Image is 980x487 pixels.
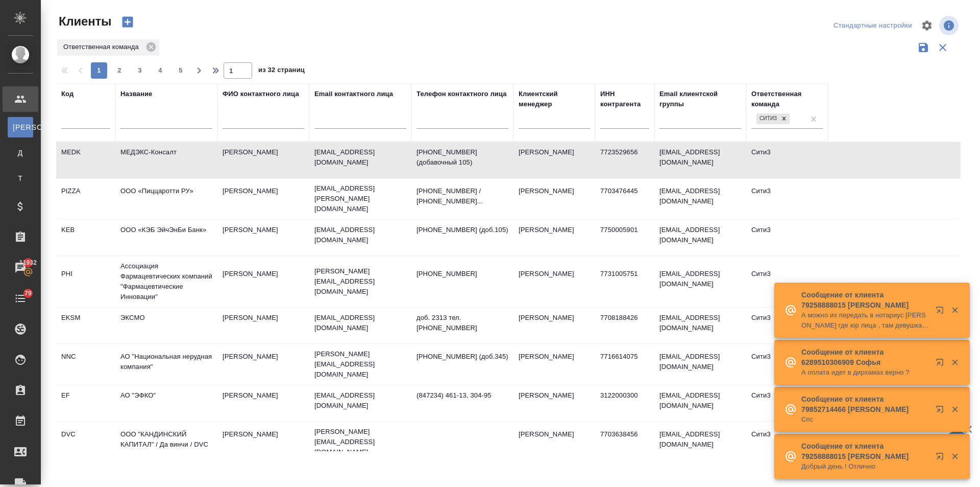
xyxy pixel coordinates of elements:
span: Т [13,173,28,183]
div: Телефон контактного лица [416,89,507,99]
p: [PERSON_NAME][EMAIL_ADDRESS][DOMAIN_NAME] [314,266,406,297]
button: Открыть в новой вкладке [929,352,954,377]
td: Ассоциация Фармацевтических компаний "Фармацевтические Инновации" [115,256,217,307]
button: Закрыть [944,405,965,414]
td: [EMAIL_ADDRESS][DOMAIN_NAME] [654,220,746,256]
td: [PERSON_NAME] [217,308,309,343]
a: Т [8,168,33,189]
div: Email клиентской группы [659,89,741,109]
div: Сити3 [756,113,778,124]
p: [PHONE_NUMBER] (доб.105) [416,225,508,235]
td: ЭКСМО [115,308,217,343]
td: ООО "КАНДИНСКИЙ КАПИТАЛ" / Да винчи / DVC [115,424,217,460]
td: [PERSON_NAME] [513,424,595,460]
td: 7703638456 [595,424,654,460]
td: Сити3 [746,308,828,343]
td: [PERSON_NAME] [513,346,595,382]
p: А оплата идет в дирхамах верно ? [801,367,929,378]
p: [EMAIL_ADDRESS][DOMAIN_NAME] [314,313,406,333]
span: Д [13,148,28,158]
p: А можно их передать в нотариус [PERSON_NAME] где юр лица , там девушка [PERSON_NAME] [801,310,929,331]
td: MEDK [56,142,115,178]
td: [EMAIL_ADDRESS][DOMAIN_NAME] [654,181,746,217]
td: [EMAIL_ADDRESS][DOMAIN_NAME] [654,424,746,460]
td: Сити3 [746,220,828,256]
p: [EMAIL_ADDRESS][PERSON_NAME][DOMAIN_NAME] [314,183,406,214]
span: [PERSON_NAME] [13,122,28,132]
p: [PERSON_NAME][EMAIL_ADDRESS][DOMAIN_NAME] [314,427,406,457]
div: ФИО контактного лица [223,89,299,99]
td: [PERSON_NAME] [513,385,595,421]
span: 3 [132,65,148,76]
button: 5 [173,62,189,79]
p: [EMAIL_ADDRESS][DOMAIN_NAME] [314,390,406,411]
td: [PERSON_NAME] [513,308,595,343]
span: 5 [173,65,189,76]
td: DVC [56,424,115,460]
a: Д [8,143,33,163]
td: Сити3 [746,181,828,217]
div: Клиентский менеджер [519,89,590,109]
td: [PERSON_NAME] [513,264,595,299]
td: EKSM [56,308,115,343]
div: Email контактного лица [314,89,393,99]
td: [EMAIL_ADDRESS][DOMAIN_NAME] [654,346,746,382]
td: [PERSON_NAME] [217,385,309,421]
div: Ответственная команда [751,89,823,109]
a: [PERSON_NAME] [8,117,33,137]
td: 3122000300 [595,385,654,421]
td: [PERSON_NAME] [513,181,595,217]
td: KEB [56,220,115,256]
button: Создать [115,13,140,31]
p: [PERSON_NAME][EMAIL_ADDRESS][DOMAIN_NAME] [314,349,406,380]
p: [PHONE_NUMBER] (доб.345) [416,352,508,362]
td: [EMAIL_ADDRESS][DOMAIN_NAME] [654,385,746,421]
td: EF [56,385,115,421]
span: из 32 страниц [258,64,305,79]
td: 7703476445 [595,181,654,217]
p: [EMAIL_ADDRESS][DOMAIN_NAME] [314,147,406,168]
p: [PHONE_NUMBER] (добавочный 105) [416,147,508,168]
div: ИНН контрагента [600,89,649,109]
p: [PHONE_NUMBER] [416,269,508,279]
td: Сити3 [746,385,828,421]
button: 3 [132,62,148,79]
td: [PERSON_NAME] [217,181,309,217]
button: Сохранить фильтры [914,38,933,57]
td: 7723529656 [595,142,654,178]
a: 11932 [3,255,38,281]
td: [EMAIL_ADDRESS][DOMAIN_NAME] [654,142,746,178]
p: доб. 2313 тел. [PHONE_NUMBER] [416,313,508,333]
span: Настроить таблицу [915,13,939,38]
button: Закрыть [944,358,965,367]
p: Спс [801,414,929,425]
td: 7716614075 [595,346,654,382]
td: Сити3 [746,264,828,299]
td: NNC [56,346,115,382]
td: 7708188426 [595,308,654,343]
td: PIZZA [56,181,115,217]
div: Ответственная команда [57,39,159,56]
td: Сити3 [746,346,828,382]
td: АО "ЭФКО" [115,385,217,421]
span: 4 [152,65,168,76]
td: PHI [56,264,115,299]
p: Сообщение от клиента 79258888015 [PERSON_NAME] [801,441,929,461]
div: Код [61,89,73,99]
td: Сити3 [746,424,828,460]
td: ООО «КЭБ ЭйчЭнБи Банк» [115,220,217,256]
td: 7750005901 [595,220,654,256]
span: 79 [18,288,38,298]
button: Открыть в новой вкладке [929,446,954,471]
td: [PERSON_NAME] [513,220,595,256]
div: Название [120,89,152,99]
p: Сообщение от клиента 79852714466 [PERSON_NAME] [801,394,929,414]
td: [PERSON_NAME] [217,264,309,299]
td: АО "Национальная нерудная компания" [115,346,217,382]
span: Клиенты [56,13,111,30]
button: Закрыть [944,306,965,315]
td: [EMAIL_ADDRESS][DOMAIN_NAME] [654,264,746,299]
td: [PERSON_NAME] [217,220,309,256]
p: Сообщение от клиента 6289510306909 Софья [801,347,929,367]
td: 7731005751 [595,264,654,299]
